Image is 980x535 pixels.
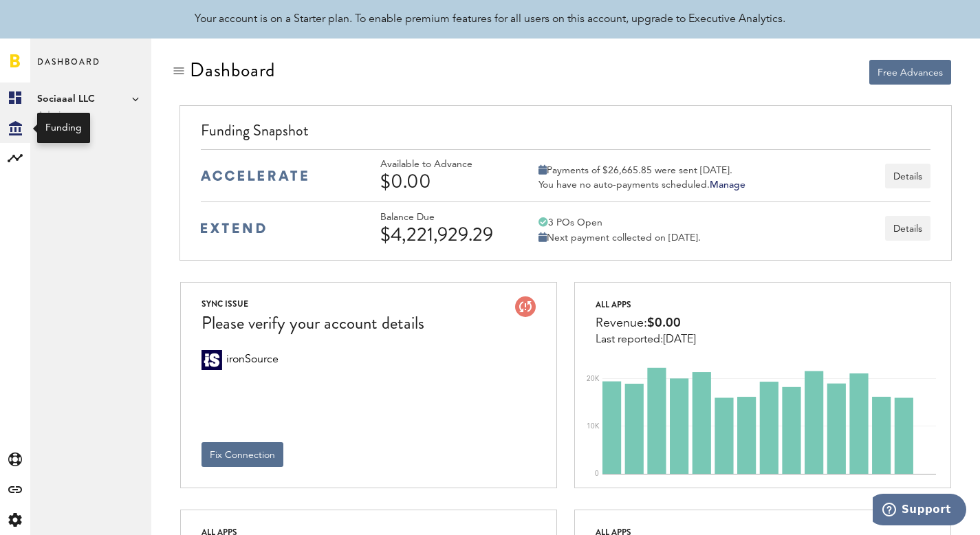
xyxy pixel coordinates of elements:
div: SYNC ISSUE [202,296,424,312]
text: 10K [587,423,600,430]
a: Manage [710,180,745,190]
div: All apps [596,296,696,313]
div: ironSource [202,349,222,370]
text: 0 [595,470,599,477]
button: Free Advances [869,60,951,85]
img: extend-medium-blue-logo.svg [201,223,265,234]
div: Balance Due [380,212,511,223]
div: Next payment collected on [DATE]. [538,232,701,244]
div: Funding Snapshot [201,120,930,149]
div: $0.00 [380,171,511,193]
button: Details [885,216,930,241]
div: $4,221,929.29 [380,223,511,245]
button: Fix Connection [202,442,283,467]
img: accelerate-medium-blue-logo.svg [201,171,307,181]
div: Available to Advance [380,159,511,171]
div: You have no auto-payments scheduled. [538,179,745,191]
div: Your account is on a Starter plan. To enable premium features for all users on this account, upgr... [195,11,785,28]
span: Sociaaal LLC [37,91,144,107]
div: Revenue: [596,313,696,334]
button: Details [885,164,930,188]
div: Dashboard [190,59,275,81]
span: [DATE] [663,334,696,345]
div: Last reported: [596,334,696,346]
div: Payments of $26,665.85 were sent [DATE]. [538,164,745,177]
span: $0.00 [647,317,681,329]
span: Dashboard [37,54,100,83]
iframe: Opens a widget where you can find more information [873,494,966,528]
div: Please verify your account details [202,312,424,336]
text: 20K [587,375,600,382]
img: account-issue.svg [515,296,536,317]
div: 3 POs Open [538,217,701,229]
div: Funding [45,121,82,135]
span: ironSource [226,349,279,370]
span: Admin [37,107,144,124]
